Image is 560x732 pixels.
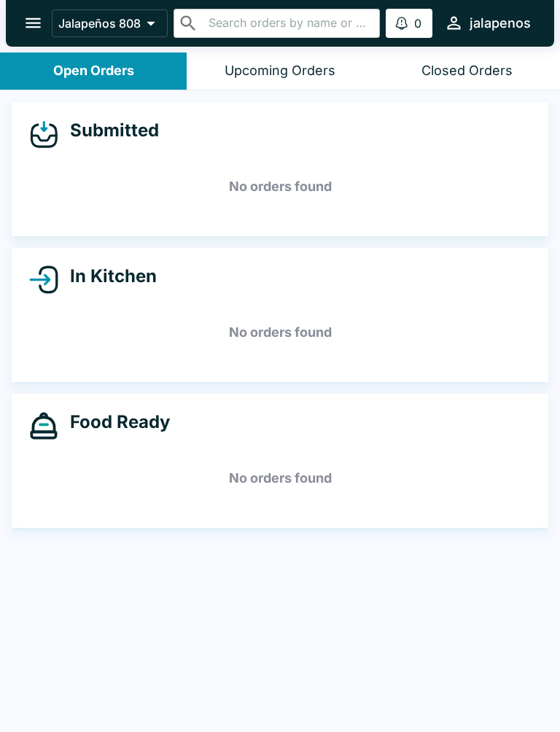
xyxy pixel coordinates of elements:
div: Open Orders [53,63,134,79]
h4: In Kitchen [58,265,157,287]
div: Closed Orders [421,63,513,79]
div: Upcoming Orders [225,63,335,79]
button: open drawer [15,4,52,42]
h4: Food Ready [58,411,170,433]
div: jalapenos [470,15,531,32]
p: 0 [414,16,421,31]
button: Jalapeños 808 [52,9,168,37]
input: Search orders by name or phone number [204,13,373,34]
p: Jalapeños 808 [58,16,141,31]
h5: No orders found [29,452,531,505]
h5: No orders found [29,160,531,213]
button: jalapenos [438,7,537,39]
h4: Submitted [58,120,159,141]
h5: No orders found [29,306,531,359]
